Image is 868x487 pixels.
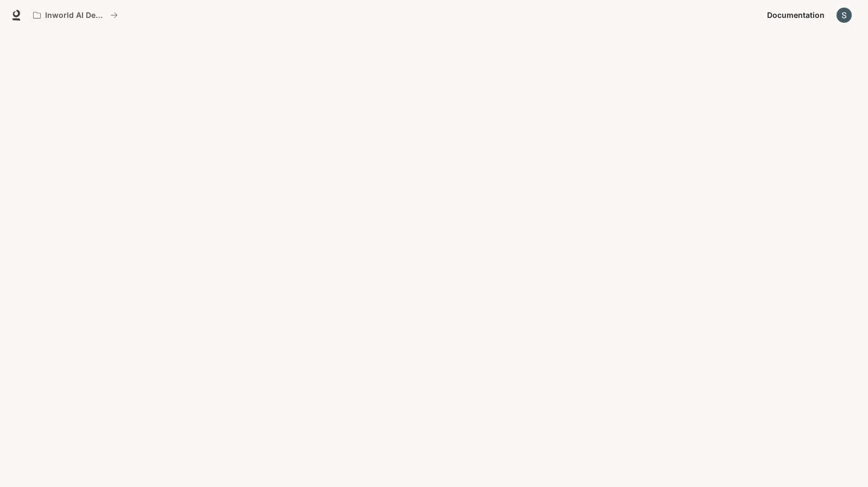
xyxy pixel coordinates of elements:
p: Inworld AI Demos [45,11,106,20]
button: All workspaces [28,4,123,26]
button: User avatar [833,4,855,26]
img: User avatar [837,8,852,23]
span: Documentation [767,9,825,22]
a: Documentation [763,4,829,26]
